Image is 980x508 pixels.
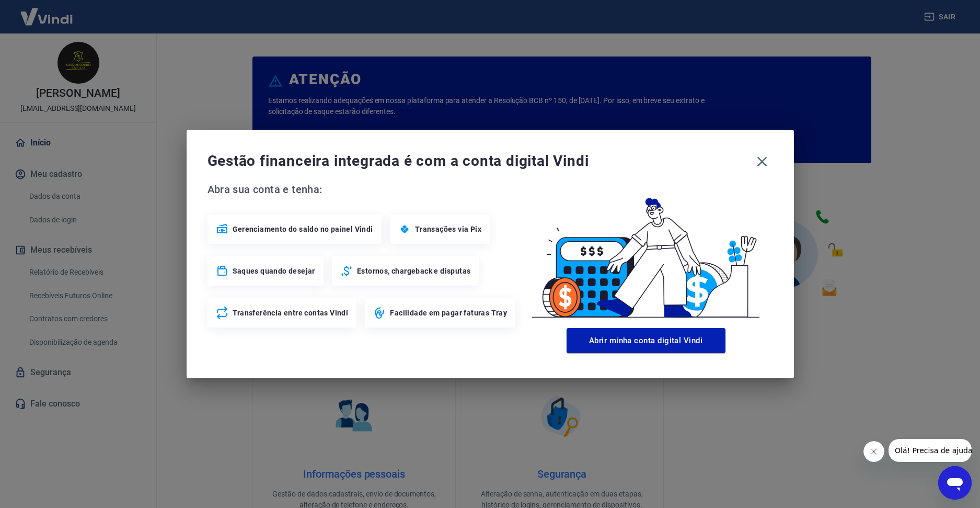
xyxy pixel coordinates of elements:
span: Facilidade em pagar faturas Tray [390,308,507,318]
iframe: Fechar mensagem [863,441,884,462]
button: Abrir minha conta digital Vindi [567,328,725,353]
span: Transferência entre contas Vindi [233,308,349,318]
iframe: Mensagem da empresa [889,439,972,462]
span: Saques quando desejar [233,266,315,276]
span: Transações via Pix [415,224,481,234]
span: Olá! Precisa de ajuda? [6,7,88,16]
img: Good Billing [519,181,773,324]
span: Abra sua conta e tenha: [207,181,519,198]
span: Gerenciamento do saldo no painel Vindi [233,224,373,234]
span: Estornos, chargeback e disputas [357,266,470,276]
iframe: Botão para abrir a janela de mensagens [938,466,972,500]
span: Gestão financeira integrada é com a conta digital Vindi [207,151,751,172]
